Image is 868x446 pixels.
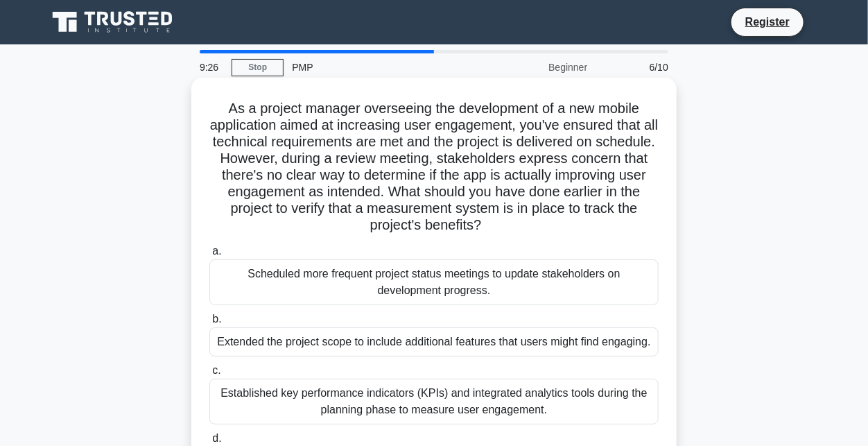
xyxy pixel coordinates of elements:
div: Extended the project scope to include additional features that users might find engaging. [209,327,659,357]
a: Register [737,13,798,31]
span: b. [212,313,221,325]
a: Stop [232,59,284,76]
div: PMP [284,53,474,81]
div: 9:26 [191,53,232,81]
span: c. [212,364,220,376]
div: Beginner [474,53,596,81]
h5: As a project manager overseeing the development of a new mobile application aimed at increasing u... [208,100,660,234]
span: d. [212,432,221,444]
div: Scheduled more frequent project status meetings to update stakeholders on development progress. [209,259,659,305]
div: 6/10 [596,53,677,81]
div: Established key performance indicators (KPIs) and integrated analytics tools during the planning ... [209,379,659,424]
span: a. [212,245,221,257]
